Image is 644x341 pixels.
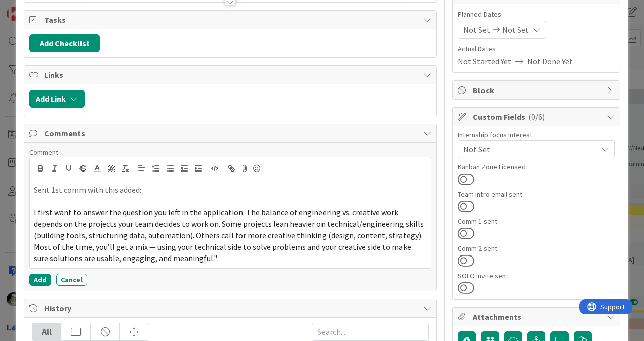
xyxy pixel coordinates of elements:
[44,127,418,139] span: Comments
[473,111,602,123] span: Custom Fields
[463,24,490,36] span: Not Set
[458,55,511,67] span: Not Started Yet
[21,2,46,14] span: Support
[458,218,615,225] div: Comm 1 sent
[458,191,615,198] div: Team intro email sent
[458,44,615,54] span: Actual Dates
[44,69,418,81] span: Links
[29,90,85,108] button: Add Link
[34,207,425,263] span: I first want to answer the question you left in the application. The balance of engineering vs. c...
[458,131,615,138] div: Internship focus interest
[458,163,615,170] div: Kanban Zone Licensed
[528,112,545,122] span: ( 0/6 )
[463,143,597,155] span: Not Set
[29,148,58,157] span: Comment
[44,14,418,26] span: Tasks
[458,245,615,252] div: Comm 2 sent
[502,24,529,36] span: Not Set
[29,34,100,52] button: Add Checklist
[527,55,573,67] span: Not Done Yet
[32,323,61,340] div: All
[458,272,615,279] div: SOLO invite sent
[312,323,429,341] input: Search...
[29,274,51,286] button: Add
[458,9,615,20] span: Planned Dates
[473,311,602,323] span: Attachments
[34,184,427,196] p: Sent 1st comm with this added:
[44,302,418,314] span: History
[56,274,87,286] button: Cancel
[473,84,602,96] span: Block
